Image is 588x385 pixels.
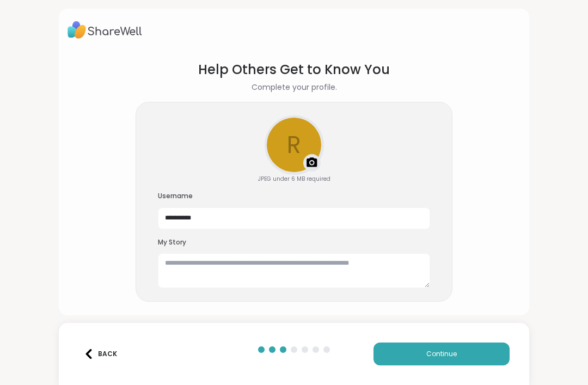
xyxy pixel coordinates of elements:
h1: Help Others Get to Know You [198,60,390,80]
h2: Complete your profile. [252,82,337,93]
img: ShareWell Logo [68,17,142,42]
h3: My Story [158,238,430,247]
button: Back [78,343,122,365]
div: Back [84,349,117,359]
span: Continue [426,349,457,359]
div: JPEG under 6 MB required [258,175,330,183]
h3: Username [158,192,430,201]
button: Continue [373,343,510,365]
